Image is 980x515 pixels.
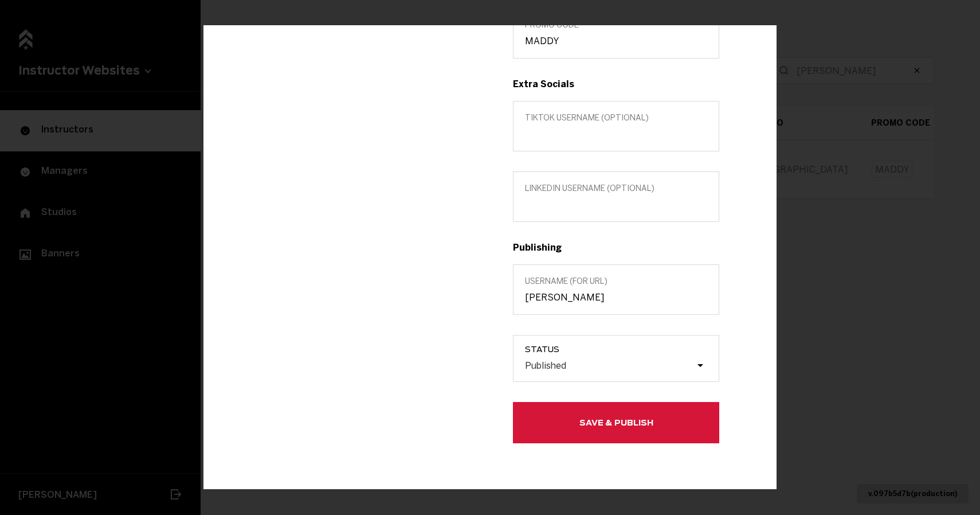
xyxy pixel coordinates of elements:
h3: Publishing [513,242,719,253]
input: TikTok username (optional) [525,128,707,139]
span: TikTok username (optional) [525,113,707,123]
span: Username (for url) [525,276,707,286]
input: LinkedIn username (optional) [525,199,707,210]
span: Status [525,345,719,354]
input: Username (for url) [525,292,707,303]
div: Published [525,360,566,370]
div: Example Modal [203,26,777,489]
h3: Extra Socials [513,79,719,89]
input: Promo Code [525,36,707,46]
span: LinkedIn username (optional) [525,184,707,193]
